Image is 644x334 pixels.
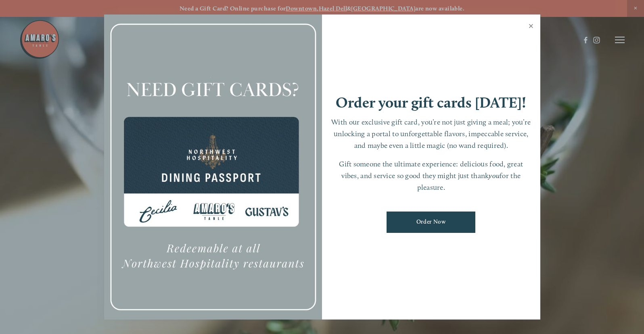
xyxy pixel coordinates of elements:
[523,16,539,38] a: Close
[387,212,475,233] a: Order Now
[330,158,532,193] p: Gift someone the ultimate experience: delicious food, great vibes, and service so good they might...
[330,116,532,151] p: With our exclusive gift card, you’re not just giving a meal; you’re unlocking a portal to unforge...
[489,171,500,180] em: you
[336,95,526,110] h1: Order your gift cards [DATE]!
